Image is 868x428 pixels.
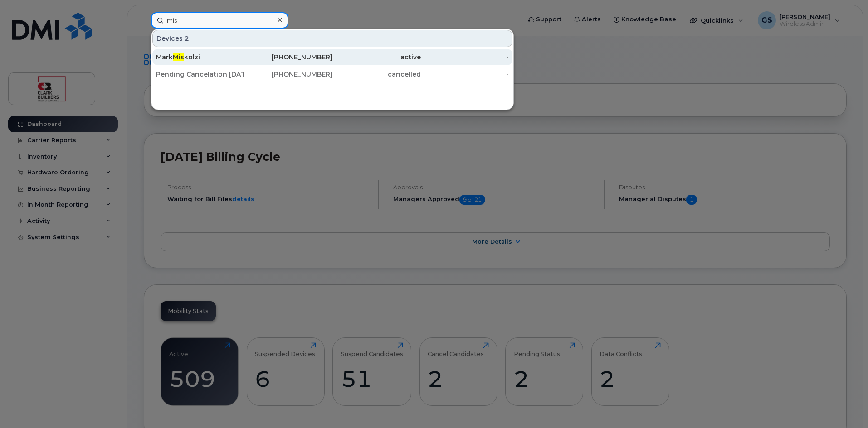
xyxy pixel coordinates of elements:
[152,66,512,82] a: Pending Cancelation [DATE]--[PERSON_NAME][PHONE_NUMBER]cancelled-
[829,389,861,421] iframe: Messenger Launcher
[173,53,184,61] span: Mis
[244,53,333,62] div: [PHONE_NUMBER]
[332,70,421,79] div: cancelled
[156,70,244,79] div: Pending Cancelation [DATE]--[PERSON_NAME]
[152,30,512,47] div: Devices
[421,53,509,62] div: -
[156,53,244,62] div: Mark kolzi
[152,49,512,65] a: MarkMiskolzi[PHONE_NUMBER]active-
[332,53,421,62] div: active
[421,70,509,79] div: -
[244,70,333,79] div: [PHONE_NUMBER]
[185,34,189,43] span: 2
